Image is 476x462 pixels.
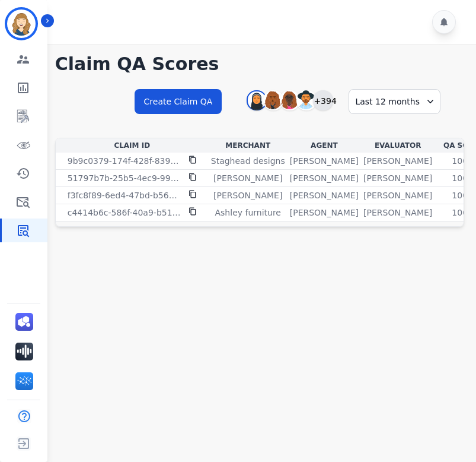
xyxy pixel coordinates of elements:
[7,10,36,38] img: Bordered avatar
[290,141,359,150] div: Agent
[290,155,359,167] p: [PERSON_NAME]
[363,155,432,167] p: [PERSON_NAME]
[213,189,282,201] p: [PERSON_NAME]
[313,90,333,110] div: +394
[363,141,432,150] div: Evaluator
[68,207,181,219] p: c4414b6c-586f-40a9-b51c-ab3b4cb02a4a
[363,207,432,219] p: [PERSON_NAME]
[213,172,282,184] p: [PERSON_NAME]
[290,172,359,184] p: [PERSON_NAME]
[363,172,432,184] p: [PERSON_NAME]
[58,141,206,150] div: Claim Id
[135,89,222,114] button: Create Claim QA
[349,89,440,114] div: Last 12 months
[363,189,432,201] p: [PERSON_NAME]
[290,207,359,219] p: [PERSON_NAME]
[290,189,359,201] p: [PERSON_NAME]
[68,172,181,184] p: 51797b7b-25b5-4ec9-9977-e0db3bd9d756
[68,189,181,201] p: f3fc8f89-6ed4-47bd-b568-144b2a3cdaa9
[55,53,464,75] h1: Claim QA Scores
[211,155,285,167] p: Staghead designs
[68,155,181,167] p: 9b9c0379-174f-428f-839c-6544ee188a6e
[211,141,285,150] div: Merchant
[215,207,281,219] p: Ashley furniture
